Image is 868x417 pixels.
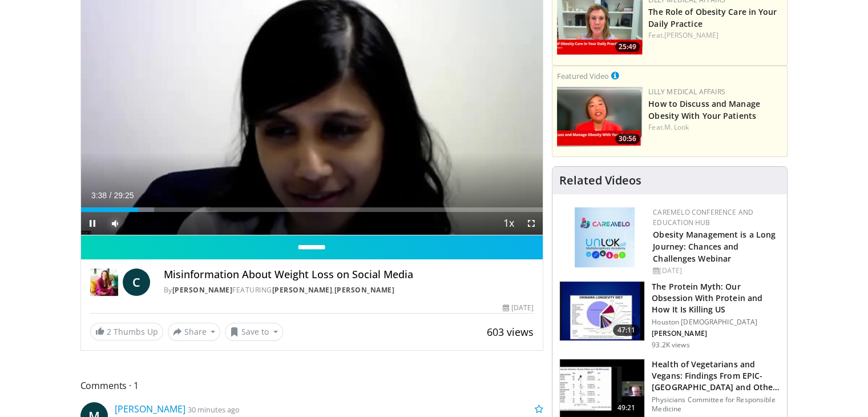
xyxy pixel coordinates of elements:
span: 25:49 [615,42,640,52]
h3: Health of Vegetarians and Vegans: Findings From EPIC-[GEOGRAPHIC_DATA] and Othe… [652,359,780,393]
a: [PERSON_NAME] [664,30,718,40]
h4: Misinformation About Weight Loss on Social Media [164,268,534,281]
span: 49:21 [613,402,640,414]
div: [DATE] [653,266,778,276]
a: Lilly Medical Affairs [648,87,725,97]
span: Comments 1 [80,378,544,393]
a: [PERSON_NAME] [334,285,395,295]
img: Dr. Carolynn Francavilla [90,268,118,296]
p: [PERSON_NAME] [652,329,780,338]
p: Houston [DEMOGRAPHIC_DATA] [652,318,780,327]
span: 47:11 [613,324,640,336]
span: 2 [107,326,111,337]
span: 3:38 [91,191,107,200]
div: Feat. [648,30,782,41]
div: Progress Bar [81,207,543,212]
span: 30:56 [615,134,640,144]
img: c98a6a29-1ea0-4bd5-8cf5-4d1e188984a7.png.150x105_q85_crop-smart_upscale.png [557,87,643,147]
small: 30 minutes ago [188,404,240,415]
button: Fullscreen [520,212,543,235]
span: 603 views [487,325,534,339]
h3: The Protein Myth: Our Obsession With Protein and How It Is Killing US [652,281,780,315]
span: 29:25 [114,191,134,200]
img: b7b8b05e-5021-418b-a89a-60a270e7cf82.150x105_q85_crop-smart_upscale.jpg [560,282,644,341]
a: C [123,268,150,296]
a: How to Discuss and Manage Obesity With Your Patients [648,98,760,121]
small: Featured Video [557,71,609,81]
a: 47:11 The Protein Myth: Our Obsession With Protein and How It Is Killing US Houston [DEMOGRAPHIC_... [559,281,780,350]
a: M. Look [664,122,689,132]
button: Pause [81,212,104,235]
a: 2 Thumbs Up [90,323,163,340]
a: The Role of Obesity Care in Your Daily Practice [648,6,777,29]
p: Physicians Committee for Responsible Medicine [652,395,780,414]
a: Obesity Management is a Long Journey: Chances and Challenges Webinar [653,229,776,264]
p: 93.2K views [652,340,689,350]
button: Mute [104,212,127,235]
a: [PERSON_NAME] [272,285,333,295]
span: / [110,191,112,200]
a: [PERSON_NAME] [172,285,233,295]
button: Save to [225,323,283,341]
h4: Related Videos [559,174,641,187]
button: Playback Rate [497,212,520,235]
div: Feat. [648,122,782,133]
div: By FEATURING , [164,285,534,295]
div: [DATE] [503,303,534,313]
img: 45df64a9-a6de-482c-8a90-ada250f7980c.png.150x105_q85_autocrop_double_scale_upscale_version-0.2.jpg [575,207,635,267]
button: Share [168,323,221,341]
a: [PERSON_NAME] [115,403,185,415]
a: 30:56 [557,87,643,147]
a: CaReMeLO Conference and Education Hub [653,207,753,227]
